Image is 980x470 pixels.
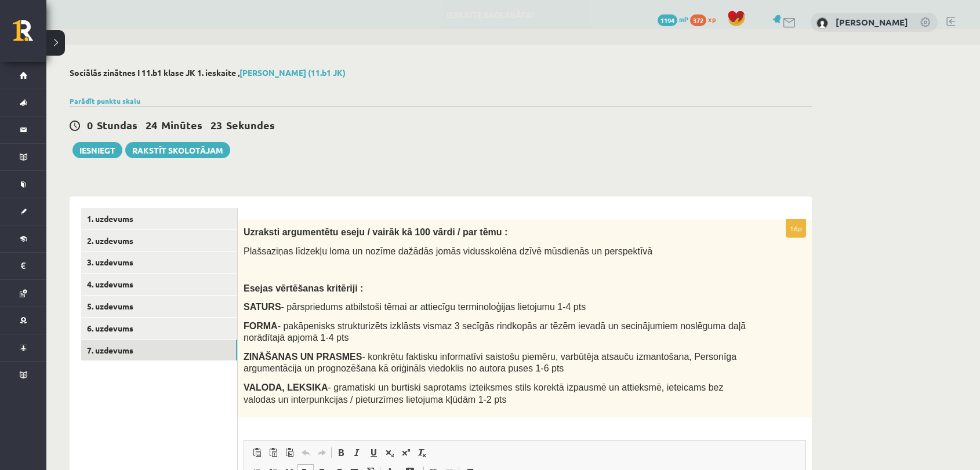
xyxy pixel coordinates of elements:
[244,352,736,374] span: - konkrētu faktisku informatīvi saistošu piemēru, varbūtēja atsauču izmantošana, Personīga argume...
[81,252,237,273] a: 3. uzdevums
[161,118,202,132] span: Minūtes
[786,219,806,238] p: 16p
[70,68,812,78] h2: Sociālās zinātnes I 11.b1 klase JK 1. ieskaite ,
[249,445,265,460] a: Ielīmēt (vadīšanas taustiņš+V)
[314,445,330,460] a: Atkārtot (vadīšanas taustiņš+Y)
[125,142,230,158] a: Rakstīt skolotājam
[244,382,724,405] span: - gramatiski un burtiski saprotams izteiksmes stils korektā izpausmē un attieksmē, ieteicams bez ...
[244,321,746,343] span: - pakāpenisks strukturizēts izklāsts vismaz 3 secīgās rindkopās ar tēzēm ievadā un secinājumiem n...
[244,227,507,237] span: Uzraksti argumentētu eseju / vairāk kā 100 vārdi / par tēmu :
[239,67,346,78] a: [PERSON_NAME] (11.b1 JK)
[13,20,46,49] a: Rīgas 1. Tālmācības vidusskola
[244,382,328,392] strong: VALODA, LEKSIKA
[81,318,237,339] a: 6. uzdevums
[87,118,93,132] span: 0
[244,246,652,256] span: Plašsaziņas līdzekļu loma un nozīme dažādās jomās vidusskolēna dzīvē mūsdienās un perspektīvā
[70,96,140,105] a: Parādīt punktu skalu
[265,445,281,460] a: Ievietot kā vienkāršu tekstu (vadīšanas taustiņš+pārslēgšanas taustiņš+V)
[244,302,586,312] span: - pārspriedums atbilstoši tēmai ar attiecīgu terminoloģijas lietojumu 1-4 pts
[297,445,314,460] a: Atcelt (vadīšanas taustiņš+Z)
[97,118,137,132] span: Stundas
[382,445,398,460] a: Apakšraksts
[72,142,122,158] button: Iesniegt
[414,445,430,460] a: Noņemt stilus
[81,208,237,229] a: 1. uzdevums
[244,352,362,362] strong: ZINĀŠANAS UN PRASMES
[281,445,297,460] a: Ievietot no Worda
[365,445,382,460] a: Pasvītrojums (vadīšanas taustiņš+U)
[81,340,237,361] a: 7. uzdevums
[81,296,237,317] a: 5. uzdevums
[398,445,414,460] a: Augšraksts
[210,118,222,132] span: 23
[226,118,275,132] span: Sekundes
[333,445,349,460] a: Treknraksts (vadīšanas taustiņš+B)
[81,230,237,252] a: 2. uzdevums
[349,445,365,460] a: Slīpraksts (vadīšanas taustiņš+I)
[146,118,157,132] span: 24
[244,302,281,312] strong: SATURS
[244,321,278,331] strong: FORMA
[81,274,237,295] a: 4. uzdevums
[244,283,363,293] span: Esejas vērtēšanas kritēriji :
